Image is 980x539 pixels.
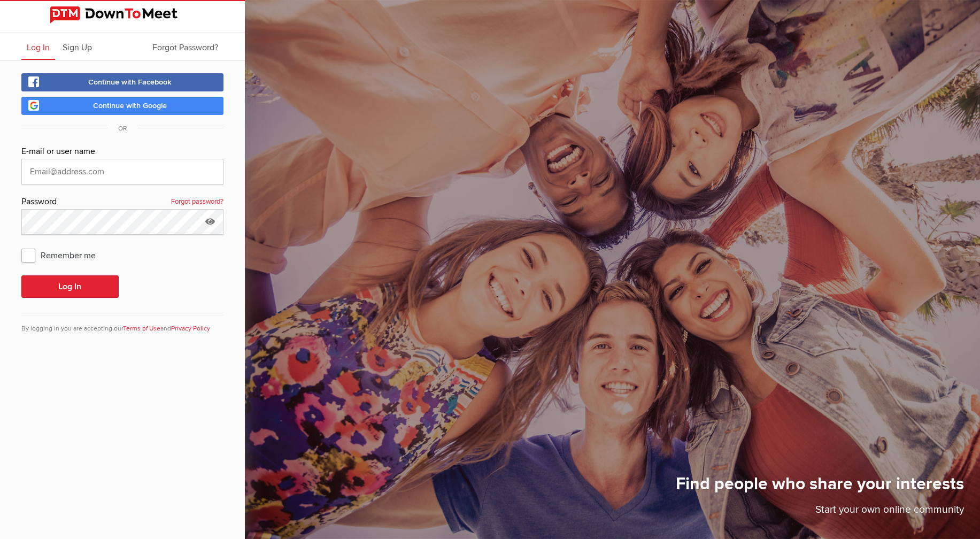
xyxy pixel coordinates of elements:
input: Email@address.com [21,159,223,184]
div: Password [21,195,223,209]
div: E-mail or user name [21,145,223,159]
div: By logging in you are accepting our and [21,315,223,334]
a: Forgot password? [171,195,223,209]
span: Continue with Google [93,101,167,110]
a: Sign Up [57,33,97,60]
span: OR [107,125,137,133]
a: Terms of Use [123,325,160,333]
h1: Find people who share your interests [676,473,964,502]
p: Start your own online community [676,502,964,523]
a: Continue with Google [21,97,223,115]
a: Privacy Policy [171,325,210,333]
img: DownToMeet [50,6,195,24]
span: Forgot Password? [152,42,218,53]
span: Sign Up [63,42,92,53]
a: Log In [21,33,55,60]
button: Log In [21,275,119,298]
span: Remember me [21,245,106,265]
span: Continue with Facebook [88,78,172,87]
a: Forgot Password? [147,33,223,60]
a: Continue with Facebook [21,73,223,91]
span: Log In [27,42,50,53]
